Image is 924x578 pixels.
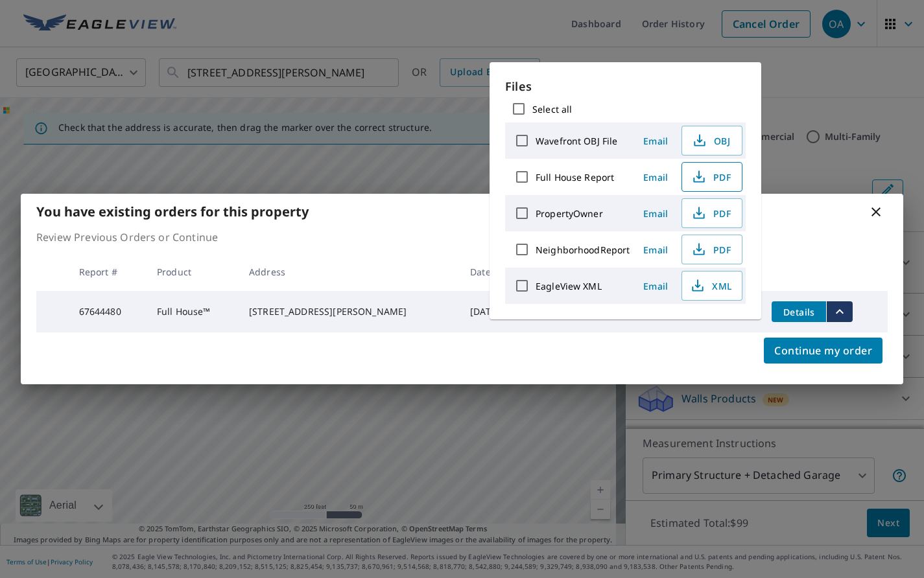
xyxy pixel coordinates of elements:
[536,135,617,147] label: Wavefront OBJ File
[690,133,731,148] span: OBJ
[635,167,676,187] button: Email
[779,306,818,318] span: Details
[826,301,853,322] button: filesDropdownBtn-67644480
[36,203,309,220] b: You have existing orders for this property
[536,280,602,292] label: EagleView XML
[460,253,521,291] th: Date
[640,207,671,220] span: Email
[774,341,872,360] span: Continue my order
[681,126,742,156] button: OBJ
[536,171,614,183] label: Full House Report
[690,242,731,257] span: PDF
[249,305,449,318] div: [STREET_ADDRESS][PERSON_NAME]
[690,205,731,221] span: PDF
[239,253,460,291] th: Address
[681,162,742,192] button: PDF
[532,103,572,115] label: Select all
[690,278,731,294] span: XML
[536,244,630,256] label: NeighborhoodReport
[690,169,731,185] span: PDF
[536,207,603,220] label: PropertyOwner
[69,253,147,291] th: Report #
[681,198,742,228] button: PDF
[681,271,742,301] button: XML
[635,240,676,260] button: Email
[635,203,676,224] button: Email
[640,171,671,183] span: Email
[36,229,888,245] p: Review Previous Orders or Continue
[69,291,147,332] td: 67644480
[640,135,671,147] span: Email
[460,291,521,332] td: [DATE]
[681,235,742,264] button: PDF
[635,131,676,151] button: Email
[640,280,671,292] span: Email
[640,244,671,256] span: Email
[772,301,826,322] button: detailsBtn-67644480
[635,276,676,296] button: Email
[764,338,883,364] button: Continue my order
[147,253,239,291] th: Product
[505,78,746,95] p: Files
[147,291,239,332] td: Full House™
